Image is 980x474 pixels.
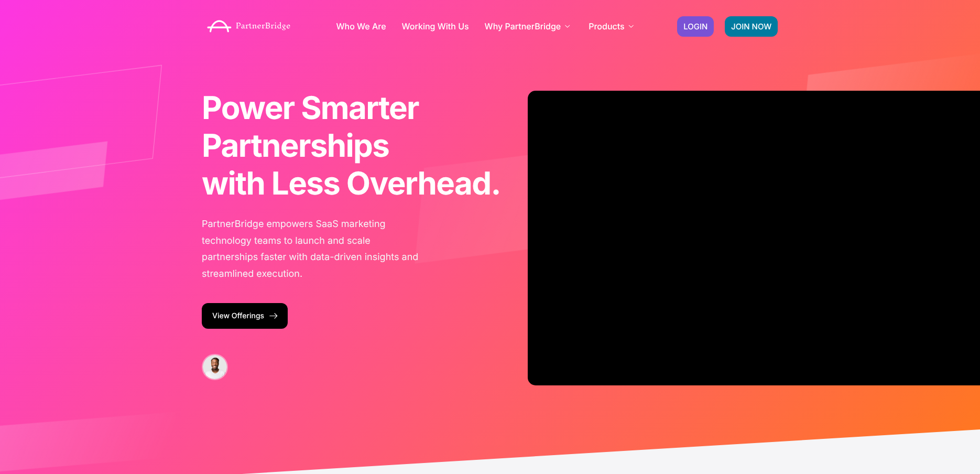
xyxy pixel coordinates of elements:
a: Why PartnerBridge [485,22,573,30]
a: View Offerings [202,303,288,329]
a: Who We Are [336,22,386,30]
a: LOGIN [677,16,714,37]
span: Power Smarter Partnerships [202,89,419,165]
a: Working With Us [402,22,469,30]
span: View Offerings [212,313,264,320]
b: with Less Overhead. [202,165,500,202]
span: LOGIN [683,23,707,30]
p: PartnerBridge empowers SaaS marketing technology teams to launch and scale partnerships faster wi... [202,216,422,282]
a: JOIN NOW [725,16,778,37]
span: JOIN NOW [731,23,771,30]
a: Products [589,22,636,30]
